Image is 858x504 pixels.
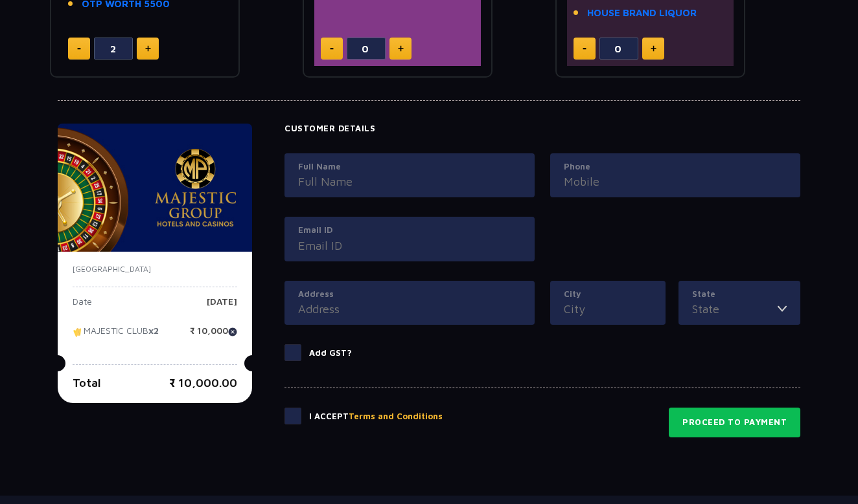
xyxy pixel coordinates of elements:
label: State [692,288,787,301]
p: Date [73,297,92,316]
img: minus [583,48,586,50]
input: Email ID [298,237,521,254]
label: City [564,288,652,301]
label: Address [298,288,521,301]
img: majesticPride-banner [58,124,252,252]
a: HOUSE BRAND LIQUOR [587,6,697,21]
label: Full Name [298,160,521,173]
p: Add GST? [309,347,352,360]
img: minus [77,48,81,50]
p: I Accept [309,410,443,423]
h4: Customer Details [284,124,800,134]
input: Address [298,300,521,318]
p: MAJESTIC CLUB [73,326,159,345]
label: Phone [564,160,787,173]
p: [GEOGRAPHIC_DATA] [73,263,237,275]
button: Proceed to Payment [669,408,800,437]
p: [DATE] [207,297,237,316]
label: Email ID [298,224,521,237]
input: Mobile [564,173,787,190]
input: State [692,300,778,318]
p: Total [73,374,101,391]
img: tikcet [73,326,84,338]
img: plus [651,45,656,52]
strong: x2 [148,325,159,336]
p: ₹ 10,000 [190,326,237,345]
input: City [564,300,652,318]
p: ₹ 10,000.00 [169,374,237,391]
img: toggler icon [778,300,787,318]
img: minus [330,48,334,50]
input: Full Name [298,173,521,190]
img: plus [145,45,151,52]
img: plus [398,45,404,52]
button: Terms and Conditions [349,410,443,423]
